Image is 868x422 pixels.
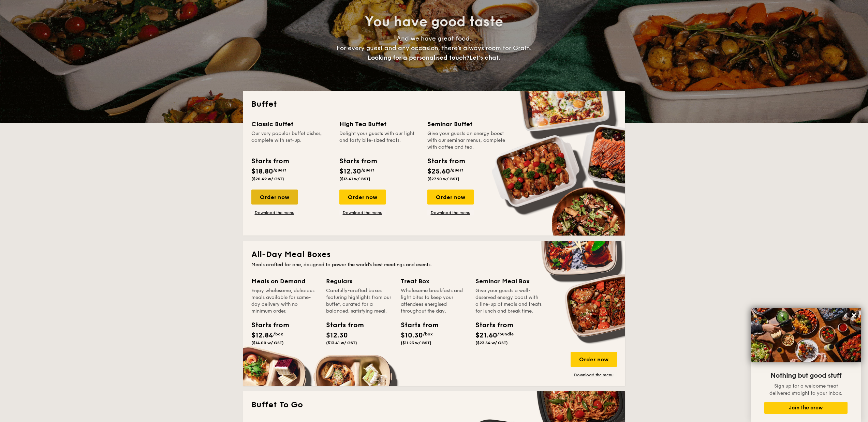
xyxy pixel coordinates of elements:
[273,332,283,336] span: /box
[475,320,506,330] div: Starts from
[423,332,433,336] span: /box
[427,190,474,205] div: Order now
[571,352,617,367] div: Order now
[251,210,298,215] a: Download the menu
[365,14,503,30] span: You have good taste
[251,249,617,260] h2: All-Day Meal Boxes
[368,54,469,61] span: Looking for a personalised touch?
[326,331,348,340] span: $12.30
[475,276,542,286] div: Seminar Meal Box
[326,287,393,315] div: Carefully-crafted boxes featuring highlights from our buffet, curated for a balanced, satisfying ...
[251,99,617,110] h2: Buffet
[427,156,465,166] div: Starts from
[251,119,331,129] div: Classic Buffet
[401,287,467,315] div: Wholesome breakfasts and light bites to keep your attendees energised throughout the day.
[475,341,508,345] span: ($23.54 w/ GST)
[427,177,459,181] span: ($27.90 w/ GST)
[251,167,273,176] span: $18.80
[251,177,284,181] span: ($20.49 w/ GST)
[326,276,393,286] div: Regulars
[571,372,617,378] a: Download the menu
[251,287,318,315] div: Enjoy wholesome, delicious meals available for same-day delivery with no minimum order.
[450,168,463,172] span: /guest
[326,341,357,345] span: ($13.41 w/ GST)
[326,320,357,330] div: Starts from
[251,276,318,286] div: Meals on Demand
[251,261,617,268] div: Meals crafted for one, designed to power the world's best meetings and events.
[401,320,431,330] div: Starts from
[849,310,859,321] button: Close
[339,177,370,181] span: ($13.41 w/ GST)
[427,130,507,151] div: Give your guests an energy boost with our seminar menus, complete with coffee and tea.
[339,190,386,205] div: Order now
[427,119,507,129] div: Seminar Buffet
[427,210,474,215] a: Download the menu
[497,332,514,336] span: /bundle
[339,167,361,176] span: $12.30
[273,168,286,172] span: /guest
[251,400,617,410] h2: Buffet To Go
[251,341,284,345] span: ($14.00 w/ GST)
[769,383,842,396] span: Sign up for a welcome treat delivered straight to your inbox.
[427,167,450,176] span: $25.60
[339,156,377,166] div: Starts from
[361,168,374,172] span: /guest
[251,320,282,330] div: Starts from
[475,287,542,315] div: Give your guests a well-deserved energy boost with a line-up of meals and treats for lunch and br...
[339,210,386,215] a: Download the menu
[339,130,419,151] div: Delight your guests with our light and tasty bite-sized treats.
[764,402,848,414] button: Join the crew
[401,341,431,345] span: ($11.23 w/ GST)
[469,54,500,61] span: Let's chat.
[251,190,298,205] div: Order now
[339,119,419,129] div: High Tea Buffet
[475,331,497,340] span: $21.60
[401,276,467,286] div: Treat Box
[251,331,273,340] span: $12.84
[251,130,331,151] div: Our very popular buffet dishes, complete with set-up.
[337,35,532,61] span: And we have great food. For every guest and any occasion, there’s always room for Grain.
[770,372,841,380] span: Nothing but good stuff
[751,308,861,362] img: DSC07876-Edit02-Large.jpeg
[401,331,423,340] span: $10.30
[251,156,289,166] div: Starts from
